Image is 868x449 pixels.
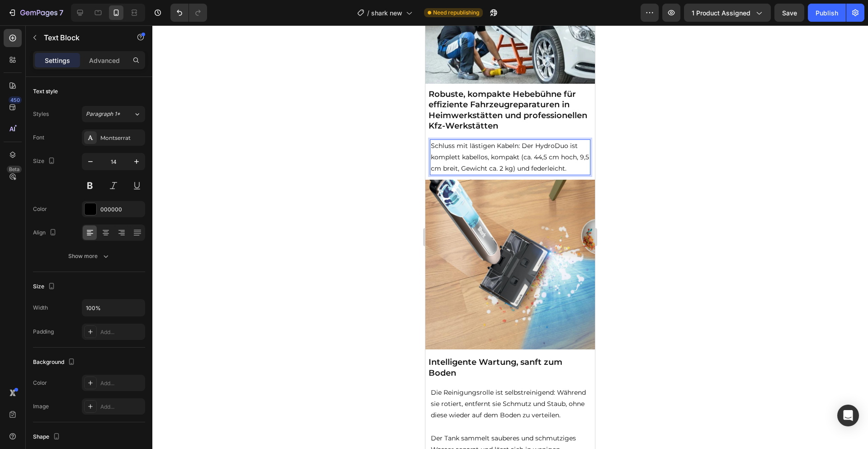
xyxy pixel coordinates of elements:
[4,4,67,22] button: 7
[100,328,143,336] div: Add...
[100,205,143,214] div: 000000
[371,8,402,18] span: shark new
[684,4,771,22] button: 1 product assigned
[808,4,846,22] button: Publish
[44,32,121,43] p: Text Block
[774,4,804,22] button: Save
[33,134,44,142] div: Font
[433,9,479,17] span: Need republishing
[45,56,70,65] p: Settings
[100,134,143,142] div: Montserrat
[33,379,47,387] div: Color
[425,25,595,449] iframe: Design area
[692,8,750,18] span: 1 product assigned
[82,106,145,122] button: Paragraph 1*
[33,304,48,312] div: Width
[170,4,207,22] div: Undo/Redo
[782,9,797,17] span: Save
[82,300,145,316] input: Auto
[33,328,54,336] div: Padding
[33,205,47,213] div: Color
[33,248,145,264] button: Show more
[33,227,58,239] div: Align
[33,356,77,368] div: Background
[100,379,143,387] div: Add...
[7,166,22,173] div: Beta
[837,405,859,426] div: Open Intercom Messenger
[816,8,838,18] div: Publish
[33,87,58,96] div: Text style
[33,431,62,443] div: Shape
[33,402,49,411] div: Image
[33,110,49,118] div: Styles
[367,8,369,18] span: /
[33,281,57,293] div: Size
[100,403,143,411] div: Add...
[33,155,57,167] div: Size
[68,252,110,261] div: Show more
[86,110,120,118] span: Paragraph 1*
[59,7,63,18] p: 7
[89,56,120,65] p: Advanced
[9,96,22,104] div: 450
